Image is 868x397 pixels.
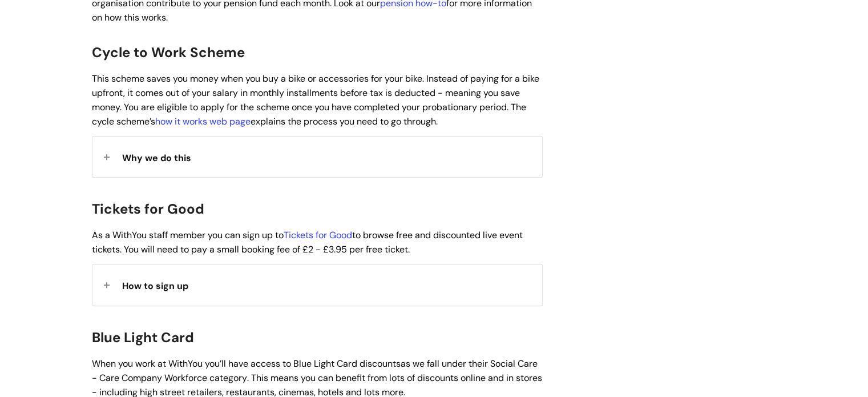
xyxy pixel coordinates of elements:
span: as we fall under their Social Care - Care Company Workforce category [92,358,538,384]
span: Blue Light Card [92,328,194,346]
span: Tickets for Good [92,200,204,218]
span: This scheme saves you money when you buy a bike or accessories for your bike. Instead of paying f... [92,73,539,127]
a: Tickets for Good [284,229,352,241]
span: How to sign up [122,280,188,292]
span: Cycle to Work Scheme [92,43,245,61]
span: As a WithYou staff member you can sign up to to browse free and discounted live event tickets. Yo... [92,229,523,255]
a: how it works web page [155,115,251,127]
span: Why we do this [122,152,191,164]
